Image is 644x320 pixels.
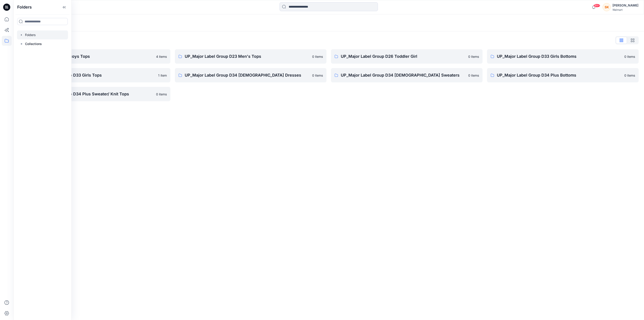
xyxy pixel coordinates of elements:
p: 0 items [624,54,635,59]
p: 0 items [468,73,479,78]
p: UP_Major Label Group D34 Plus Sweater/ Knit Tops [29,91,153,97]
p: 0 items [624,73,635,78]
p: UP_Major Label Group D33 Girls Bottoms [497,53,622,60]
a: UP_Major Label Group D33 Girls Bottoms0 items [487,49,639,64]
div: [PERSON_NAME] [612,3,638,8]
p: UP_Major Label Group D34 [DEMOGRAPHIC_DATA] Dresses [185,72,309,78]
a: UP_Major Label Group D34 Plus Bottoms0 items [487,68,639,82]
a: UP_Major Label Group D23 Men's Tops0 items [175,49,326,64]
p: UP_Major Label Group D34 [DEMOGRAPHIC_DATA] Sweaters [341,72,466,78]
p: Collections [25,41,42,47]
p: 0 items [468,54,479,59]
a: UP_Major Label Group D26 Toddler Girl0 items [331,49,483,64]
p: UP_Major Label Group D26 Toddler Girl [341,53,466,60]
a: UP_Major Label D24 Boys Tops4 items [19,49,170,64]
p: 4 items [156,54,167,59]
p: 0 items [312,54,323,59]
a: UP_Major Label Group D33 Girls Tops1 item [19,68,170,82]
p: UP_Major Label Group D34 Plus Bottoms [497,72,622,78]
a: UP_Major Label Group D34 Plus Sweater/ Knit Tops0 items [19,87,170,101]
p: UP_Major Label Group D23 Men's Tops [185,53,309,60]
p: UP_Major Label Group D33 Girls Tops [29,72,155,78]
div: SK [603,3,611,11]
p: 0 items [312,73,323,78]
a: UP_Major Label Group D34 [DEMOGRAPHIC_DATA] Sweaters0 items [331,68,483,82]
p: 1 item [158,73,167,78]
span: 99+ [593,4,600,7]
a: UP_Major Label Group D34 [DEMOGRAPHIC_DATA] Dresses0 items [175,68,326,82]
div: Walmart [612,8,638,11]
p: 0 items [156,92,167,97]
p: UP_Major Label D24 Boys Tops [29,53,153,60]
